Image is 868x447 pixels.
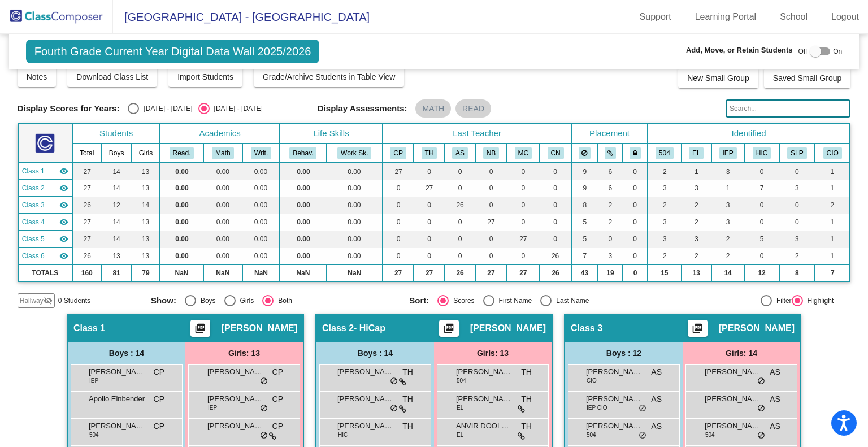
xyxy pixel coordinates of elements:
[779,163,815,180] td: 0
[648,197,682,214] td: 2
[445,197,476,214] td: 26
[390,147,406,159] button: CP
[322,323,354,334] span: Class 2
[242,197,280,214] td: 0.00
[383,231,414,248] td: 0
[598,248,623,264] td: 3
[280,264,327,281] td: NaN
[102,248,132,264] td: 13
[18,180,72,197] td: Tara Heist - HiCap
[242,248,280,264] td: 0.00
[280,214,327,231] td: 0.00
[683,342,800,364] div: Girls: 14
[571,163,597,180] td: 9
[354,323,385,334] span: - HiCap
[753,147,771,159] button: HIC
[452,147,468,159] button: AS
[102,264,132,281] td: 81
[648,180,682,197] td: 3
[160,231,203,248] td: 0.00
[280,231,327,248] td: 0.00
[132,144,160,163] th: Girls
[280,248,327,264] td: 0.00
[274,296,292,306] div: Both
[414,231,444,248] td: 0
[383,248,414,264] td: 0
[72,248,101,264] td: 26
[58,296,90,306] span: 0 Students
[475,214,506,231] td: 27
[779,214,815,231] td: 0
[414,163,444,180] td: 0
[521,366,532,378] span: TH
[434,342,552,364] div: Girls: 13
[383,214,414,231] td: 0
[160,180,203,197] td: 0.00
[571,180,597,197] td: 9
[18,163,72,180] td: Christie Page - No Class Name
[236,296,254,306] div: Girls
[59,184,68,193] mat-icon: visibility
[22,200,45,210] span: Class 3
[280,163,327,180] td: 0.00
[623,214,647,231] td: 0
[779,264,815,281] td: 8
[648,231,682,248] td: 3
[27,72,47,81] span: Notes
[815,197,850,214] td: 2
[327,180,383,197] td: 0.00
[151,295,401,306] mat-radio-group: Select an option
[772,296,792,306] div: Filter
[415,99,451,118] mat-chip: MATH
[72,163,101,180] td: 27
[263,72,396,81] span: Grade/Archive Students in Table View
[779,248,815,264] td: 2
[682,248,711,264] td: 2
[22,166,45,176] span: Class 1
[280,180,327,197] td: 0.00
[648,248,682,264] td: 2
[242,231,280,248] td: 0.00
[422,147,437,159] button: TH
[711,180,745,197] td: 1
[711,231,745,248] td: 2
[272,366,283,378] span: CP
[623,264,647,281] td: 0
[383,163,414,180] td: 27
[207,366,264,377] span: [PERSON_NAME]
[745,248,779,264] td: 0
[383,264,414,281] td: 27
[414,248,444,264] td: 0
[203,197,242,214] td: 0.00
[815,144,850,163] th: Check In/Check Out Behavior Plan with Tapia
[102,231,132,248] td: 14
[337,366,394,377] span: [PERSON_NAME]
[18,264,72,281] td: TOTALS
[242,214,280,231] td: 0.00
[89,366,145,377] span: [PERSON_NAME]
[254,67,405,87] button: Grade/Archive Students in Table View
[102,180,132,197] td: 14
[132,248,160,264] td: 13
[449,296,474,306] div: Scores
[475,264,506,281] td: 27
[540,163,571,180] td: 0
[20,296,44,306] span: Hallway
[318,103,407,114] span: Display Assessments:
[648,264,682,281] td: 15
[132,197,160,214] td: 14
[770,366,780,378] span: AS
[507,214,540,231] td: 0
[72,197,101,214] td: 26
[682,144,711,163] th: English Language Learner
[212,147,233,159] button: Math
[648,214,682,231] td: 3
[18,67,57,87] button: Notes
[203,231,242,248] td: 0.00
[44,296,53,305] mat-icon: visibility_off
[779,231,815,248] td: 3
[132,163,160,180] td: 13
[280,197,327,214] td: 0.00
[586,366,643,377] span: [PERSON_NAME]
[682,180,711,197] td: 3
